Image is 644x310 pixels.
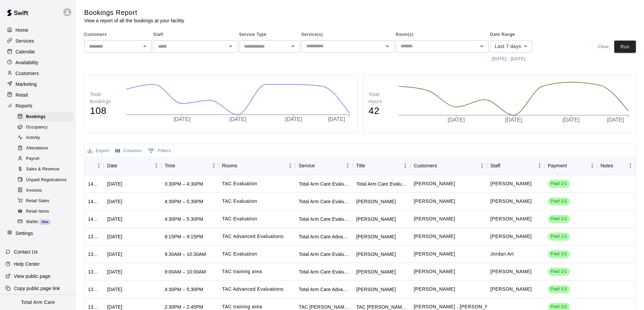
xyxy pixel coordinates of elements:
[219,156,296,175] div: Rooms
[5,228,71,238] div: Settings
[477,161,487,171] button: Menu
[285,161,295,171] button: Menu
[16,185,76,196] a: Invoices
[414,180,455,187] p: Kristin Stell
[490,54,527,64] button: [DATE] - [DATE]
[356,181,407,187] div: Total Arm Care Evaluation (Ages 13+)
[414,268,455,275] p: Nikhil Bhavnani
[5,25,71,35] a: Home
[414,198,455,205] p: Jake O'Brien
[490,215,532,222] p: Collin Kiernan
[16,27,28,33] p: Home
[26,177,66,184] span: Unpaid Registrations
[328,117,345,122] tspan: [DATE]
[548,216,570,222] span: Paid 1/1
[601,156,613,175] div: Notes
[16,48,35,55] p: Calendar
[85,156,104,175] div: ID
[437,161,446,170] button: Sort
[414,233,455,240] p: Luke Baranauskas
[16,144,73,153] div: Attendance
[84,17,184,24] p: View a report of all the bookings at your facility
[301,29,394,40] span: Service(s)
[16,164,76,175] a: Sales & Revenue
[477,42,486,51] button: Open
[16,143,76,154] a: Attendance
[26,208,49,215] span: Retail Items
[448,117,465,123] tspan: [DATE]
[222,251,257,258] p: TAC Evaluation
[88,268,100,275] div: 1378215
[165,156,175,175] div: Time
[353,156,410,175] div: Title
[14,248,38,255] p: Contact Us
[16,92,28,98] p: Retail
[299,181,349,187] div: Total Arm Care Evaluation (Ages 13+)
[490,40,532,53] div: Last 7 days
[239,29,300,40] span: Service Type
[288,42,298,51] button: Open
[299,216,349,222] div: Total Arm Care Evaluation (Ages 13+)
[88,161,97,170] button: Sort
[562,117,579,123] tspan: [DATE]
[107,268,122,275] div: Sat, Sep 06, 2025
[400,161,410,171] button: Menu
[90,105,119,117] h4: 108
[16,175,73,185] div: Unpaid Registrations
[299,198,349,205] div: Total Arm Care Evaluation (Ages 13+)
[299,156,315,175] div: Service
[107,156,117,175] div: Date
[16,207,73,216] div: Retail Items
[16,133,76,143] a: Activity
[545,156,597,175] div: Payment
[490,198,532,205] p: Collin Kiernan
[84,8,184,17] h5: Bookings Report
[16,70,39,77] p: Customers
[5,79,71,89] a: Marketing
[151,161,161,171] button: Menu
[107,198,122,205] div: Wed, Sep 10, 2025
[88,233,100,240] div: 1399068
[16,175,76,185] a: Unpaid Registrations
[14,285,60,292] p: Copy public page link
[500,161,510,170] button: Sort
[237,161,247,170] button: Sort
[107,181,122,187] div: Tue, Sep 09, 2025
[593,41,614,53] button: Clear
[295,156,353,175] div: Service
[107,286,122,293] div: Wed, Sep 03, 2025
[490,29,549,40] span: Date Range
[16,217,76,227] a: WalletNew
[299,286,349,293] div: Total Arm Care Advanced Evaluation (Ages 13+)
[414,286,455,293] p: Liam Duggan
[146,145,172,156] button: Show filters
[5,57,71,68] a: Availability
[165,233,203,240] div: 8:15PM – 9:15PM
[299,251,349,258] div: Total Arm Care Evaluation (Ages 13+)
[414,156,437,175] div: Customers
[16,154,76,164] a: Payroll
[490,233,532,240] p: Todd Burdette
[490,251,514,258] p: Jordan Art
[16,186,73,195] div: Invoices
[548,156,567,175] div: Payment
[26,156,39,162] span: Payroll
[5,101,71,111] a: Reports
[14,261,40,267] p: Help Center
[356,268,396,275] div: Nikhil Bhavnani
[90,91,119,105] p: Total Bookings
[16,196,76,206] a: Retail Sales
[614,41,636,53] button: Run
[88,286,100,293] div: 1377707
[597,156,636,175] div: Notes
[165,198,203,205] div: 4:30PM – 5:30PM
[222,233,284,240] p: TAC Advanced Evaluations
[356,286,396,293] div: Liam Duggan
[107,233,122,240] div: Wed, Sep 10, 2025
[16,59,39,66] p: Availability
[5,36,71,46] div: Services
[315,161,324,170] button: Sort
[396,29,489,40] span: Room(s)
